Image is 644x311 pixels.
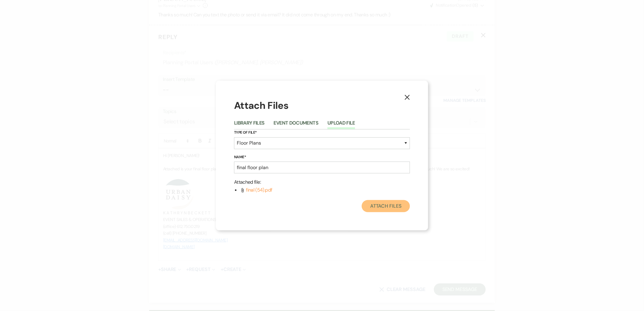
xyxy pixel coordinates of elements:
[234,121,265,129] button: Library Files
[362,200,410,212] button: Attach Files
[234,129,410,136] label: Type of File*
[246,187,272,193] span: final (54).pdf
[234,99,410,112] h1: Attach Files
[274,121,318,129] button: Event Documents
[327,121,355,129] button: Upload File
[234,178,410,186] p: Attached file :
[234,154,410,161] label: Name*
